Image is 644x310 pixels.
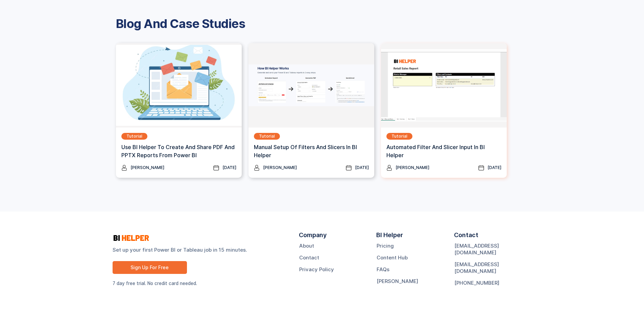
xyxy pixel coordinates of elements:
a: [PHONE_NUMBER] [454,280,499,286]
div: Tutorial [126,133,142,140]
a: TutorialUse BI Helper To Create And Share PDF and PPTX Reports From Power BI[PERSON_NAME][DATE] [116,43,242,178]
a: Pricing [377,243,394,249]
a: Privacy Policy [299,266,334,273]
a: TutorialManual Setup of Filters and Slicers in BI Helper[PERSON_NAME][DATE] [248,43,374,178]
h3: Automated Filter and Slicer Input in BI Helper [386,143,501,159]
strong: Set up your first Power BI or Tableau job in 15 minutes. [113,246,285,253]
a: Sign Up For Free [113,261,187,274]
a: [PERSON_NAME] [377,278,418,285]
div: Contact [454,232,478,243]
h3: Manual Setup of Filters and Slicers in BI Helper [254,143,369,159]
a: Contact [299,254,319,261]
div: [PERSON_NAME] [263,164,297,171]
a: Content Hub [377,254,408,261]
div: Tutorial [259,133,275,140]
div: [DATE] [222,164,236,171]
img: logo [113,234,150,242]
div: [PERSON_NAME] [130,164,164,171]
h3: Use BI Helper To Create And Share PDF and PPTX Reports From Power BI [121,143,236,159]
div: [DATE] [487,164,501,171]
div: [PERSON_NAME] [396,164,429,171]
a: TutorialAutomated Filter and Slicer Input in BI Helper[PERSON_NAME][DATE] [381,43,507,178]
a: About [299,243,314,249]
div: Tutorial [391,133,407,140]
h3: Blog And Case Studies [116,18,528,30]
div: Company [299,232,327,243]
a: FAQs [377,266,389,273]
a: [EMAIL_ADDRESS][DOMAIN_NAME] [454,261,532,275]
div: [DATE] [355,164,369,171]
sub: 7 day free trial. No credit card needed. [113,281,197,286]
div: BI Helper [376,232,403,243]
a: [EMAIL_ADDRESS][DOMAIN_NAME] [454,243,532,256]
